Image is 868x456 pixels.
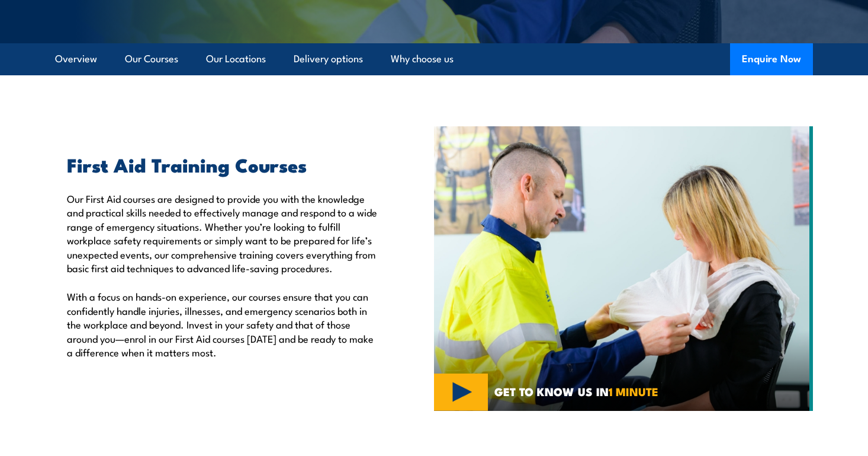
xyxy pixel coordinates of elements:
[609,382,658,400] strong: 1 MINUTE
[434,126,813,411] img: Fire & Safety Australia deliver Health and Safety Representatives Training Courses – HSR Training
[67,192,380,275] p: Our First Aid courses are designed to provide you with the knowledge and practical skills needed ...
[206,43,266,75] a: Our Locations
[67,289,380,359] p: With a focus on hands-on experience, our courses ensure that you can confidently handle injuries,...
[55,43,97,75] a: Overview
[67,156,380,173] h2: First Aid Training Courses
[730,43,813,75] button: Enquire Now
[294,43,363,75] a: Delivery options
[494,386,658,397] span: GET TO KNOW US IN
[125,43,178,75] a: Our Courses
[391,43,454,75] a: Why choose us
